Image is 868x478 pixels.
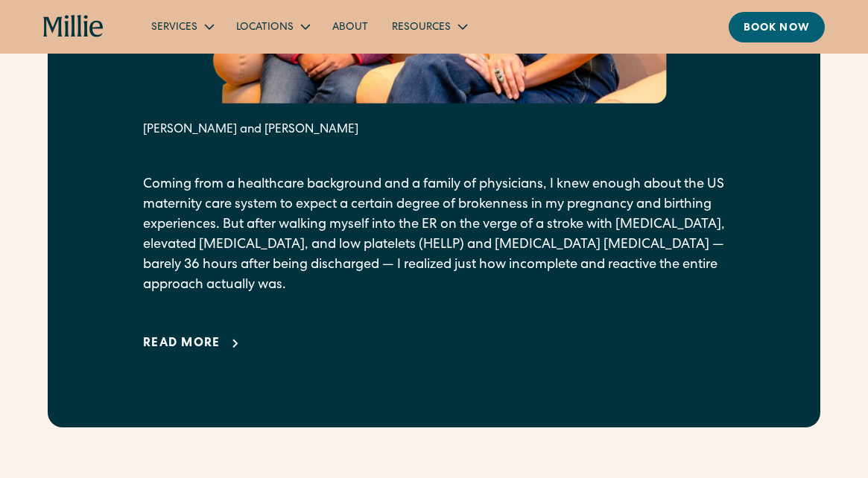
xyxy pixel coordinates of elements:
[139,14,224,39] div: Services
[43,15,104,39] a: home
[143,335,244,353] a: Read more
[224,14,320,39] div: Locations
[143,335,221,353] div: Read more
[392,20,451,36] div: Resources
[143,121,725,139] div: [PERSON_NAME] and [PERSON_NAME]
[236,20,294,36] div: Locations
[151,20,197,36] div: Services
[320,14,380,39] a: About
[143,175,725,296] p: Coming from a healthcare background and a family of physicians, I knew enough about the US matern...
[380,14,478,39] div: Resources
[729,12,825,42] a: Book now
[744,21,810,36] div: Book now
